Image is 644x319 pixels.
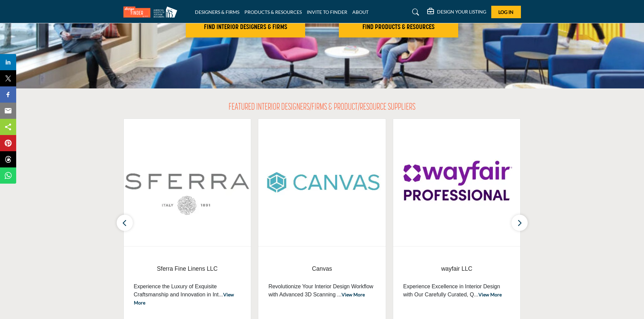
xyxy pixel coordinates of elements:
[307,9,347,15] a: INVITE TO FINDER
[124,119,251,246] img: Sferra Fine Linens LLC
[437,9,486,15] h5: DESIGN YOUR LISTING
[244,9,302,15] a: PRODUCTS & RESOURCES
[134,260,241,278] a: Sferra Fine Linens LLC
[403,283,510,299] p: Experience Excellence in Interior Design with Our Carefully Curated, Q...
[491,6,521,18] button: Log In
[268,283,376,299] p: Revolutionize Your Interior Design Workflow with Advanced 3D Scanning ...
[134,292,234,305] a: View More
[258,119,386,246] img: Canvas
[341,23,456,31] h2: FIND PRODUCTS & RESOURCES
[342,292,365,297] a: View More
[393,119,521,246] img: wayfair LLC
[229,102,415,113] h2: FEATURED INTERIOR DESIGNERS/FIRMS & PRODUCT/RESOURCE SUPPLIERS
[268,264,376,273] span: Canvas
[427,8,486,16] div: DESIGN YOUR LISTING
[498,9,514,15] span: Log In
[123,6,181,18] img: Site Logo
[406,7,423,18] a: Search
[352,9,369,15] a: ABOUT
[478,292,502,297] a: View More
[195,9,239,15] a: DESIGNERS & FIRMS
[188,23,303,31] h2: FIND INTERIOR DESIGNERS & FIRMS
[134,283,241,307] p: Experience the Luxury of Exquisite Craftsmanship and Innovation in Int...
[134,264,241,273] span: Sferra Fine Linens LLC
[339,17,458,37] button: FIND PRODUCTS & RESOURCES
[403,264,510,273] span: wayfair LLC
[186,17,305,37] button: FIND INTERIOR DESIGNERS & FIRMS
[268,260,376,278] a: Canvas
[403,260,510,278] a: wayfair LLC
